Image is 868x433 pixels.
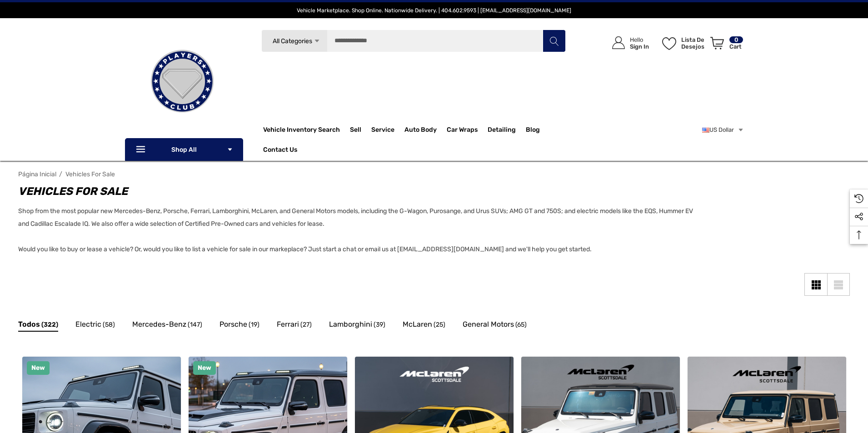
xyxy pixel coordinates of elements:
[198,364,211,372] span: New
[263,126,340,136] a: Vehicle Inventory Search
[526,126,540,136] a: Blog
[681,36,705,50] p: Lista de desejos
[371,126,394,136] span: Service
[219,319,259,333] a: Button Go To Sub Category Porsche
[804,273,827,296] a: Grid View
[658,27,706,59] a: Lista de desejos Lista de desejos
[18,205,700,256] p: Shop from the most popular new Mercedes-Benz, Porsche, Ferrari, Lamborghini, McLaren, and General...
[404,121,447,139] a: Auto Body
[710,37,724,50] svg: Review Your Cart
[706,27,744,63] a: Carrinho com 0 itens
[227,146,233,153] svg: Icon Arrow Down
[662,37,676,50] svg: Lista de desejos
[18,319,40,330] span: Todos
[827,273,850,296] a: List View
[515,319,527,331] span: (65)
[314,38,320,45] svg: Icon Arrow Down
[488,121,526,139] a: Detailing
[277,319,299,330] span: Ferrari
[329,319,385,333] a: Button Go To Sub Category Lamborghini
[249,319,259,331] span: (19)
[103,319,115,331] span: (58)
[434,319,445,331] span: (25)
[463,319,527,333] a: Button Go To Sub Category General Motors
[18,183,700,199] h1: Vehicles For Sale
[329,319,372,330] span: Lamborghini
[447,121,488,139] a: Car Wraps
[374,319,385,331] span: (39)
[350,121,371,139] a: Sell
[261,30,327,52] a: All Categories Icon Arrow Down Icon Arrow Up
[41,319,58,331] span: (322)
[371,121,404,139] a: Service
[447,126,478,136] span: Car Wraps
[75,319,115,333] a: Button Go To Sub Category Electric
[854,194,863,203] svg: Recently Viewed
[463,319,514,330] span: General Motors
[277,319,312,333] a: Button Go To Sub Category Ferrari
[18,170,56,178] a: Página inicial
[630,43,649,50] p: Sign In
[350,126,361,136] span: Sell
[18,166,850,182] nav: Breadcrumb
[132,319,202,333] a: Button Go To Sub Category Mercedes-Benz
[612,36,625,49] svg: Icon User Account
[404,126,437,136] span: Auto Body
[543,30,565,52] button: Pesquisar
[702,121,744,139] a: Selecione a moeda: USD
[65,170,115,178] a: Vehicles For Sale
[297,7,571,14] span: Vehicle Marketplace. Shop Online. Nationwide Delivery. | 404.602.9593 | [EMAIL_ADDRESS][DOMAIN_NAME]
[188,319,202,331] span: (147)
[602,27,653,59] a: Entrar
[31,364,45,372] span: New
[219,319,247,330] span: Porsche
[403,319,445,333] a: Button Go To Sub Category McLaren
[630,36,649,43] p: Hello
[850,230,868,239] svg: Top
[263,146,297,156] a: Contact Us
[729,36,743,43] p: 0
[125,138,243,161] p: Shop All
[488,126,516,136] span: Detailing
[132,319,186,330] span: Mercedes-Benz
[272,37,312,45] span: All Categories
[135,144,149,155] svg: Icon Line
[403,319,432,330] span: McLaren
[854,212,863,221] svg: Social Media
[75,319,101,330] span: Electric
[729,43,743,50] p: Cart
[300,319,312,331] span: (27)
[137,36,228,127] img: Players Club | Cars For Sale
